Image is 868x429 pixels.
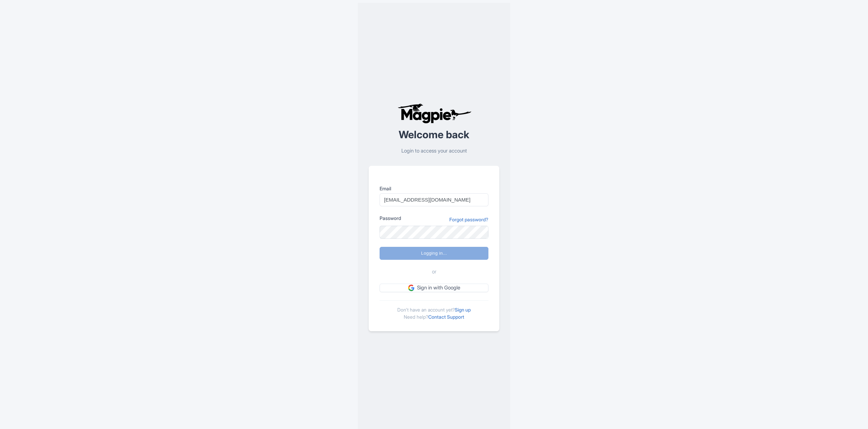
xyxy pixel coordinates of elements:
[380,214,401,222] label: Password
[449,216,488,223] a: Forgot password?
[380,247,488,260] input: Logging in...
[396,103,472,124] img: logo-ab69f6fb50320c5b225c76a69d11143b.png
[408,285,414,291] img: google.svg
[455,307,471,313] a: Sign up
[380,185,488,192] label: Email
[428,314,464,320] a: Contact Support
[369,129,499,140] h2: Welcome back
[432,268,436,276] span: or
[380,284,488,292] a: Sign in with Google
[380,300,488,320] div: Don't have an account yet? Need help?
[369,147,499,155] p: Login to access your account
[380,193,488,206] input: you@example.com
